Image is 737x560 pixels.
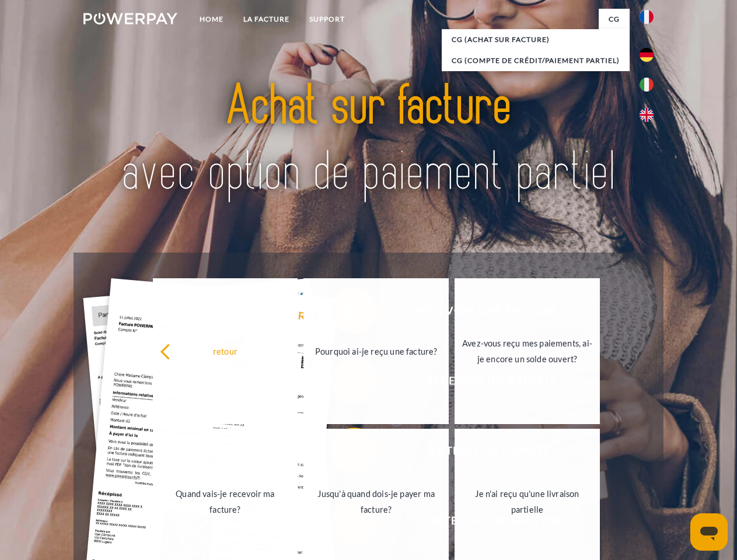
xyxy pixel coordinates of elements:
img: de [640,48,654,62]
a: CG (achat sur facture) [442,29,630,50]
a: LA FACTURE [233,9,299,30]
img: en [640,108,654,122]
div: Je n'ai reçu qu'une livraison partielle [462,486,593,517]
img: logo-powerpay-white.svg [83,13,177,24]
img: fr [640,10,654,24]
a: Support [299,9,355,30]
div: retour [160,343,291,359]
iframe: Bouton de lancement de la fenêtre de messagerie [690,513,728,551]
div: Pourquoi ai-je reçu une facture? [310,343,442,359]
div: Jusqu'à quand dois-je payer ma facture? [310,486,442,517]
div: Avez-vous reçu mes paiements, ai-je encore un solde ouvert? [462,335,593,367]
div: Quand vais-je recevoir ma facture? [160,486,291,517]
a: Home [190,9,233,30]
a: CG [599,9,630,30]
img: title-powerpay_fr.svg [111,56,626,223]
img: it [640,78,654,92]
a: Avez-vous reçu mes paiements, ai-je encore un solde ouvert? [455,278,600,424]
a: CG (Compte de crédit/paiement partiel) [442,50,630,71]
